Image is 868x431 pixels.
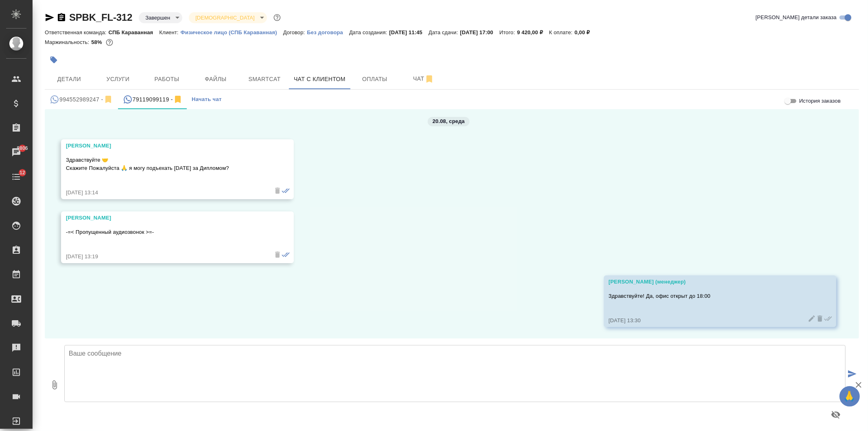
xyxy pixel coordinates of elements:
div: [DATE] 13:30 [609,317,808,325]
p: Здравствуйте 🤝 Скажите Пожалуйста 🙏 я могу подъехать [DATE] за Дипломом? [66,156,265,172]
a: Физическое лицо (СПБ Караванная) [181,29,283,35]
p: 20.08, среда [433,117,465,125]
p: К оплате: [549,29,575,35]
p: Здравствуйте! Да, офис открыт до 18:00 [609,292,808,300]
div: 994552989247 (Маммадли Назрин Ильгар) - (undefined) [50,95,113,105]
div: [DATE] 13:14 [66,189,265,197]
button: Скопировать ссылку [57,13,66,22]
button: 3287.47 RUB; [104,37,115,48]
p: -=< Пропущенный аудиозвонок >=- [66,228,265,236]
p: Физическое лицо (СПБ Караванная) [181,29,283,35]
button: Добавить тэг [45,51,63,69]
button: Завершен [143,14,173,21]
button: 🙏 [840,386,860,407]
div: 79119099119 (Маммадли Назрин Ильгар) - (undefined) [123,95,183,105]
button: Доп статусы указывают на важность/срочность заказа [272,12,282,23]
span: Чат [404,74,443,84]
a: Без договора [307,29,349,35]
p: Дата сдачи: [429,29,460,35]
svg: Отписаться [103,95,113,104]
span: [PERSON_NAME] детали заказа [756,13,837,22]
span: Файлы [196,74,235,84]
div: simple tabs example [45,90,859,109]
p: СПБ Караванная [109,29,160,35]
a: 8806 [2,142,31,163]
span: Работы [147,74,186,84]
p: Клиент: [159,29,180,35]
span: Услуги [98,74,138,84]
div: [PERSON_NAME] [66,214,265,222]
p: [DATE] 17:00 [460,29,500,35]
span: 8806 [12,144,33,152]
button: Скопировать ссылку для ЯМессенджера [45,13,55,22]
div: [PERSON_NAME] [66,142,265,150]
p: Итого: [499,29,517,35]
span: История заказов [799,97,841,105]
p: [DATE] 11:45 [389,29,429,35]
div: [PERSON_NAME] (менеджер) [609,278,808,286]
button: Предпросмотр [826,405,846,424]
a: 12 [2,167,31,187]
p: Маржинальность: [45,39,91,45]
svg: Отписаться [424,74,434,84]
span: Детали [50,74,89,84]
p: Без договора [307,29,349,35]
a: SPBK_FL-312 [69,12,132,23]
div: Завершен [139,12,182,23]
p: 9 420,00 ₽ [517,29,549,35]
span: Чат с клиентом [294,74,345,84]
span: Начать чат [192,95,222,104]
p: 58% [91,39,104,45]
button: [DEMOGRAPHIC_DATA] [193,14,257,21]
span: 12 [15,169,30,177]
span: Smartcat [245,74,284,84]
span: 🙏 [843,388,857,405]
span: Оплаты [355,74,394,84]
div: [DATE] 13:19 [66,253,265,261]
p: Ответственная команда: [45,29,109,35]
button: Начать чат [188,90,226,109]
p: Дата создания: [349,29,389,35]
p: 0,00 ₽ [575,29,596,35]
div: Завершен [189,12,267,23]
p: Договор: [283,29,307,35]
